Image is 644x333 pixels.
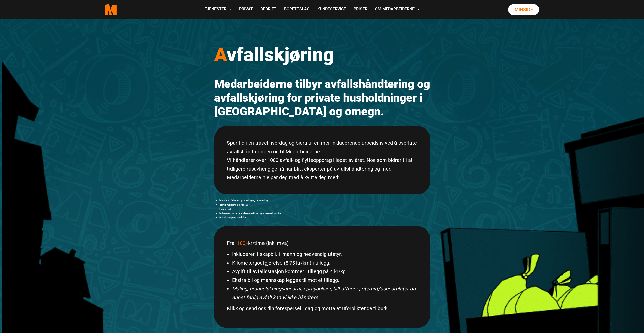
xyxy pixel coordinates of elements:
[280,1,313,18] a: Borettslag
[508,4,539,15] a: Minside
[219,207,430,211] li: Hageavfall
[214,43,430,66] h1: vfallskjøring
[227,304,417,313] p: Klikk og send oss din forespørsel i dag og motta et uforpliktende tilbud!
[232,276,417,284] li: Ekstra bil og mannskap legges til mot et tillegg.
[214,126,430,194] div: Spar tid i en travel hverdag og bidra til en mer inkluderende arbeidsliv ved å overlate avfallshå...
[313,1,350,18] a: Kundeservice
[232,267,417,276] li: Avgift til avfallsstasjon kommer i tillegg på 4 kr/kg
[214,43,227,66] span: A
[371,1,423,18] a: Om Medarbeiderne
[214,77,430,118] h2: Medarbeiderne tilbyr avfallshåndtering og avfallskjøring for private husholdninger i [GEOGRAPHIC_...
[219,215,430,220] li: metall, papp og hardplast.
[235,1,257,18] a: Privat
[232,286,416,300] em: Maling, brannslukningsapparat, spraybokser, bilbatterier , eternitt/asbestplater og annet farlig ...
[219,211,430,215] li: hvitevarer, brunevarer, datamaskiner og annet elektronikk.
[234,240,248,246] span: 1100,-
[232,258,417,267] li: Kilometergodtgjørelse (8,75 kr/km) i tillegg.
[350,1,371,18] a: Priser
[257,1,280,18] a: Bedrift
[201,1,235,18] a: Tjenester
[219,198,430,202] li: blandet avfall etter oppussing og renovering.
[232,250,417,258] li: Inkluderer 1 skapbil, 1 mann og nødvendig utstyr.
[219,202,430,207] li: gamle møbler og inventar.
[227,239,417,247] p: Fra kr/time (inkl mva)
